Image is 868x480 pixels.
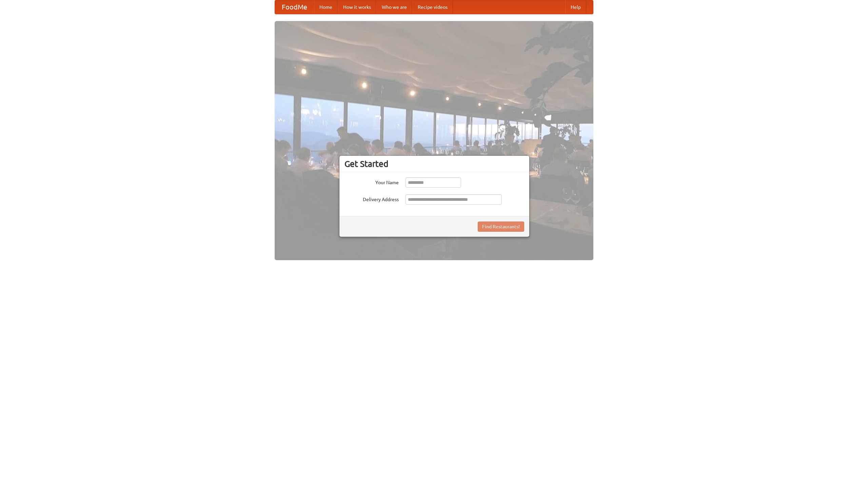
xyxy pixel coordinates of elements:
h3: Get Started [344,159,524,169]
a: FoodMe [275,0,314,14]
a: How it works [338,0,376,14]
button: Find Restaurants! [478,222,524,232]
a: Who we are [376,0,412,14]
a: Help [565,0,586,14]
label: Your Name [344,177,399,186]
a: Recipe videos [412,0,453,14]
label: Delivery Address [344,194,399,203]
a: Home [314,0,338,14]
